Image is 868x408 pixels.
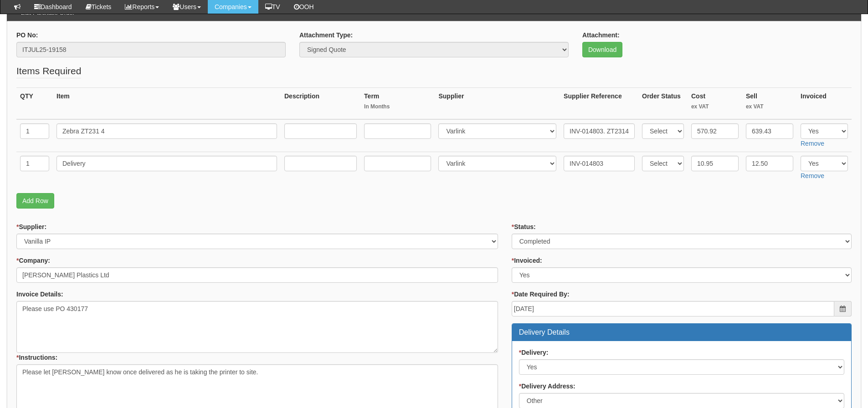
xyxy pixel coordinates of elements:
[16,87,53,119] th: QTY
[742,87,797,119] th: Sell
[16,31,38,40] label: PO No:
[688,87,742,119] th: Cost
[560,87,638,119] th: Supplier Reference
[16,256,50,265] label: Company:
[299,31,353,40] label: Attachment Type:
[16,301,498,353] textarea: Please use PO 430177
[746,103,793,111] small: ex VAT
[638,87,688,119] th: Order Status
[801,140,824,147] a: Remove
[360,87,435,119] th: Term
[16,222,46,231] label: Supplier:
[16,353,57,362] label: Instructions:
[797,87,852,119] th: Invoiced
[512,222,536,231] label: Status:
[582,31,620,40] label: Attachment:
[281,87,360,119] th: Description
[16,290,63,299] label: Invoice Details:
[582,42,622,57] a: Download
[691,103,739,111] small: ex VAT
[512,290,570,299] label: Date Required By:
[519,348,549,357] label: Delivery:
[364,103,431,111] small: In Months
[519,382,575,391] label: Delivery Address:
[801,172,824,179] a: Remove
[16,64,81,78] legend: Items Required
[53,87,281,119] th: Item
[435,87,560,119] th: Supplier
[512,256,542,265] label: Invoiced:
[16,193,54,209] a: Add Row
[519,328,844,337] h3: Delivery Details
